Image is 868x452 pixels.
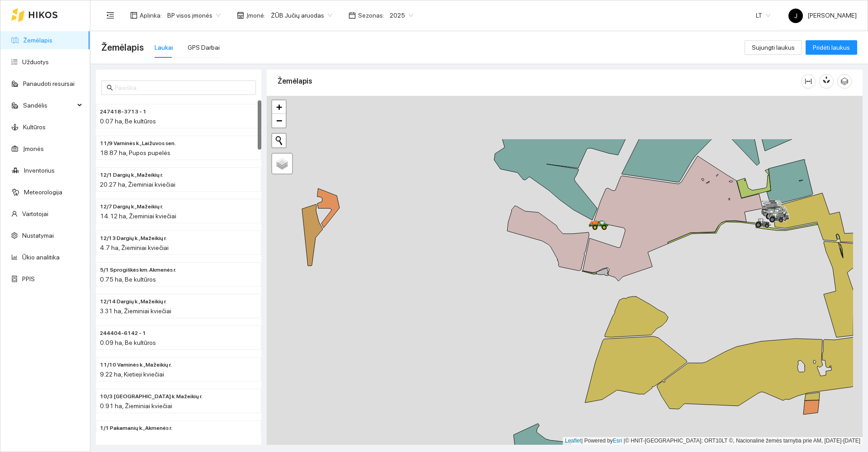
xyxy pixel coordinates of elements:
[271,9,332,22] span: ŽŪB Jučių aruodas
[100,244,169,251] span: 4.7 ha, Žieminiai kviečiai
[813,42,850,52] span: Pridėti laukus
[23,145,44,152] a: Įmonės
[23,37,52,44] a: Žemėlapis
[100,329,146,338] span: 244404-6142 - 1
[100,339,156,346] span: 0.09 ha, Be kultūros
[106,11,114,19] span: menu-fold
[100,392,203,401] span: 10/3 Kalniškių k. Mažeikių r.
[565,438,581,444] a: Leaflet
[188,42,220,52] div: GPS Darbai
[100,139,176,148] span: 11/9 Varninės k., Laižuvos sen.
[802,78,815,85] span: column-width
[100,424,172,433] span: 1/1 Pakamanių k., Akmenės r.
[806,40,857,55] button: Pridėti laukus
[24,188,62,196] a: Meteorologija
[155,42,173,52] div: Laukai
[23,123,46,131] a: Kultūros
[390,9,413,22] span: 2025
[100,212,176,220] span: 14.12 ha, Žieminiai kviečiai
[115,83,250,93] input: Paieška
[794,9,797,23] span: J
[100,266,176,274] span: 5/1 Sprogiškės km. Akmenės r.
[752,42,795,52] span: Sujungti laukus
[613,438,623,444] a: Esri
[22,210,48,217] a: Vartotojai
[358,10,384,20] span: Sezonas :
[563,437,863,445] div: | Powered by © HNIT-[GEOGRAPHIC_DATA]; ORT10LT ©, Nacionalinė žemės tarnyba prie AM, [DATE]-[DATE]
[624,438,625,444] span: |
[272,154,292,174] a: Layers
[276,101,282,113] span: +
[100,234,167,243] span: 12/13 Dargių k., Mažeikių r.
[24,167,55,174] a: Inventorius
[237,12,244,19] span: shop
[22,232,54,239] a: Nustatymai
[23,96,75,114] span: Sandėlis
[100,361,172,369] span: 11/10 Varninės k., Mažeikių r.
[100,202,163,211] span: 12/7 Dargių k., Mažeikių r.
[100,171,163,179] span: 12/1 Dargių k., Mažeikių r.
[100,149,170,156] span: 18.87 ha, Pupos pupelės
[22,275,35,282] a: PPIS
[745,44,802,51] a: Sujungti laukus
[276,115,282,126] span: −
[272,114,286,127] a: Zoom out
[22,58,49,66] a: Užduotys
[22,254,60,261] a: Ūkio analitika
[272,134,286,147] button: Initiate a new search
[101,40,144,55] span: Žemėlapis
[100,371,164,378] span: 9.22 ha, Kietieji kviečiai
[745,40,802,55] button: Sujungti laukus
[167,9,221,22] span: BP visos įmonės
[272,100,286,114] a: Zoom in
[100,297,167,306] span: 12/14 Dargių k., Mažeikių r.
[100,181,175,188] span: 20.27 ha, Žieminiai kviečiai
[100,118,156,125] span: 0.07 ha, Be kultūros
[107,85,113,91] span: search
[101,6,119,24] button: menu-fold
[140,10,162,20] span: Aplinka :
[278,68,801,94] div: Žemėlapis
[246,10,265,20] span: Įmonė :
[806,44,857,51] a: Pridėti laukus
[100,108,146,116] span: 247418-3713 - 1
[23,80,75,87] a: Panaudoti resursai
[756,9,770,22] span: LT
[801,74,816,89] button: column-width
[788,12,857,19] span: [PERSON_NAME]
[100,307,171,315] span: 3.31 ha, Žieminiai kviečiai
[100,276,156,283] span: 0.75 ha, Be kultūros
[100,402,172,410] span: 0.91 ha, Žieminiai kviečiai
[130,12,137,19] span: layout
[349,12,356,19] span: calendar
